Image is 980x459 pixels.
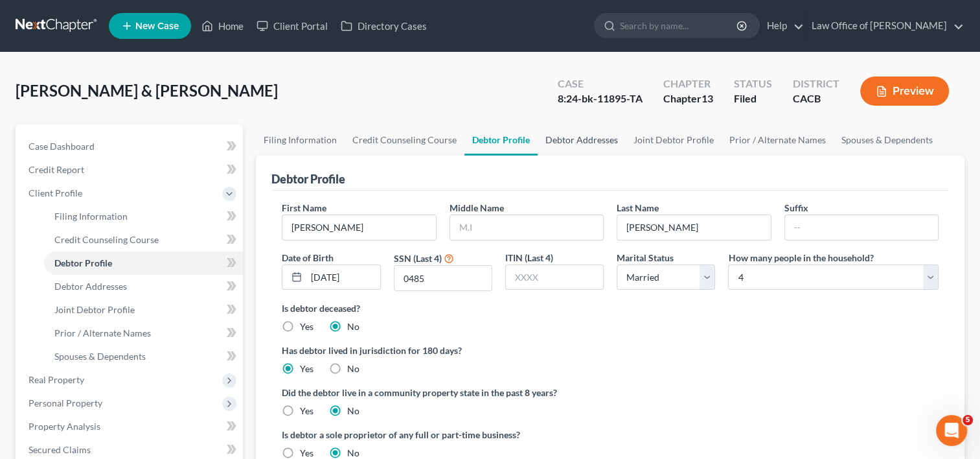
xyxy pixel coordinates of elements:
[784,201,808,215] label: Suffix
[28,421,100,432] span: Property Analysis
[617,251,674,265] label: Marital Status
[538,124,626,156] a: Debtor Addresses
[28,374,84,385] span: Real Property
[300,362,313,375] label: Yes
[663,76,713,91] div: Chapter
[28,141,95,152] span: Case Dashboard
[450,215,603,240] input: M.I
[54,327,151,338] span: Prior / Alternate Names
[282,215,435,240] input: --
[28,187,82,198] span: Client Profile
[28,444,91,455] span: Secured Claims
[506,265,603,290] input: XXXX
[620,14,738,38] input: Search by name...
[250,14,334,38] a: Client Portal
[282,201,326,215] label: First Name
[54,211,128,222] span: Filing Information
[54,351,146,362] span: Spouses & Dependents
[793,91,839,106] div: CACB
[256,124,345,156] a: Filing Information
[505,251,553,265] label: ITIN (Last 4)
[300,320,313,333] label: Yes
[28,164,84,175] span: Credit Report
[306,265,380,290] input: MM/DD/YYYY
[195,14,250,38] a: Home
[44,228,243,252] a: Credit Counseling Course
[44,322,243,345] a: Prior / Alternate Names
[347,405,359,418] label: No
[558,91,643,106] div: 8:24-bk-11895-TA
[334,14,433,38] a: Directory Cases
[54,304,135,315] span: Joint Debtor Profile
[394,252,442,265] label: SSN (Last 4)
[54,257,112,268] span: Debtor Profile
[860,76,949,106] button: Preview
[282,251,334,265] label: Date of Birth
[271,171,345,187] div: Debtor Profile
[728,251,873,265] label: How many people in the household?
[785,215,938,240] input: --
[394,266,492,290] input: XXXX
[44,252,243,275] a: Debtor Profile
[617,215,770,240] input: --
[135,21,179,31] span: New Case
[44,345,243,368] a: Spouses & Dependents
[805,14,964,38] a: Law Office of [PERSON_NAME]
[282,301,939,315] label: Is debtor deceased?
[663,91,713,106] div: Chapter
[16,81,278,100] span: [PERSON_NAME] & [PERSON_NAME]
[760,14,804,38] a: Help
[44,298,243,322] a: Joint Debtor Profile
[282,344,939,357] label: Has debtor lived in jurisdiction for 180 days?
[734,91,772,106] div: Filed
[701,92,713,104] span: 13
[464,124,538,156] a: Debtor Profile
[793,76,839,91] div: District
[18,158,243,182] a: Credit Report
[834,124,940,156] a: Spouses & Dependents
[963,415,973,425] span: 5
[18,415,243,438] a: Property Analysis
[558,76,643,91] div: Case
[282,386,939,399] label: Did the debtor live in a community property state in the past 8 years?
[28,397,102,408] span: Personal Property
[734,76,772,91] div: Status
[44,275,243,298] a: Debtor Addresses
[936,415,967,446] iframe: Intercom live chat
[54,234,159,245] span: Credit Counseling Course
[450,201,504,215] label: Middle Name
[722,124,834,156] a: Prior / Alternate Names
[300,405,313,418] label: Yes
[617,201,659,215] label: Last Name
[18,135,243,158] a: Case Dashboard
[347,320,359,333] label: No
[54,281,127,292] span: Debtor Addresses
[347,362,359,375] label: No
[44,205,243,228] a: Filing Information
[282,428,604,441] label: Is debtor a sole proprietor of any full or part-time business?
[345,124,464,156] a: Credit Counseling Course
[626,124,722,156] a: Joint Debtor Profile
